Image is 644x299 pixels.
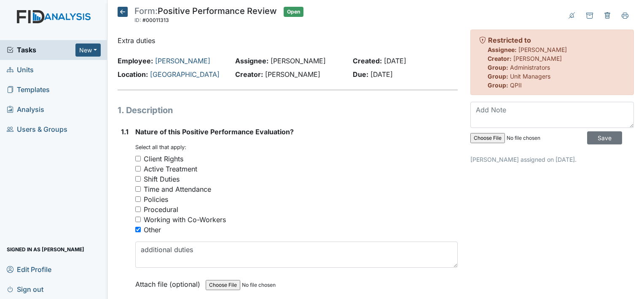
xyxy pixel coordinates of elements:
[587,131,622,144] input: Save
[144,174,180,184] div: Shift Duties
[144,225,161,235] div: Other
[134,17,141,23] span: ID:
[150,70,220,79] a: [GEOGRAPHIC_DATA]
[510,73,550,80] span: Unit Managers
[7,45,75,55] a: Tasks
[142,17,169,23] span: #00011313
[135,217,141,222] input: Working with Co-Workers
[235,70,263,79] strong: Creator:
[470,155,634,164] p: [PERSON_NAME] assigned on [DATE].
[353,70,368,79] strong: Due:
[144,215,226,225] div: Working with Co-Workers
[510,64,550,71] span: Administrators
[488,82,508,89] strong: Group:
[488,36,531,44] strong: Restricted to
[134,7,277,25] div: Positive Performance Review
[118,35,458,46] p: Extra duties
[370,70,393,79] span: [DATE]
[75,43,101,57] button: New
[121,127,129,137] label: 1.1
[118,70,148,79] strong: Location:
[235,57,268,65] strong: Assignee:
[144,164,197,174] div: Active Treatment
[488,73,508,80] strong: Group:
[7,283,43,296] span: Sign out
[7,243,84,256] span: Signed in as [PERSON_NAME]
[7,263,51,276] span: Edit Profile
[135,227,141,232] input: Other
[135,144,186,150] small: Select all that apply:
[135,275,204,289] label: Attach file (optional)
[353,57,382,65] strong: Created:
[118,57,153,65] strong: Employee:
[7,83,50,96] span: Templates
[510,82,522,89] span: QPII
[7,123,67,136] span: Users & Groups
[135,156,141,161] input: Client Rights
[134,6,158,16] span: Form:
[135,196,141,202] input: Policies
[271,57,326,65] span: [PERSON_NAME]
[488,64,508,71] strong: Group:
[144,194,168,204] div: Policies
[155,57,210,65] a: [PERSON_NAME]
[135,242,458,268] textarea: additional duties
[488,46,517,53] strong: Assignee:
[513,55,562,62] span: [PERSON_NAME]
[265,70,320,79] span: [PERSON_NAME]
[135,166,141,171] input: Active Treatment
[118,104,458,117] h1: 1. Description
[384,57,406,65] span: [DATE]
[144,184,211,194] div: Time and Attendance
[284,7,303,17] span: Open
[518,46,567,53] span: [PERSON_NAME]
[135,176,141,182] input: Shift Duties
[7,63,34,76] span: Units
[135,128,294,136] span: Nature of this Positive Performance Evaluation?
[144,154,183,164] div: Client Rights
[135,186,141,192] input: Time and Attendance
[144,204,178,215] div: Procedural
[135,207,141,212] input: Procedural
[7,103,44,116] span: Analysis
[488,55,512,62] strong: Creator:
